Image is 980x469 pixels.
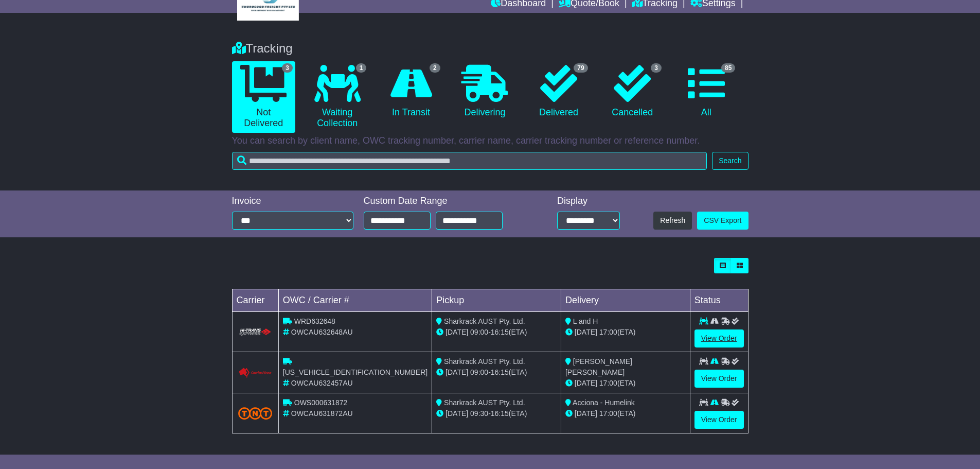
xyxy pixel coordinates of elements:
div: Invoice [232,196,353,207]
span: 17:00 [599,409,617,418]
img: TNT_Domestic.png [238,407,272,420]
span: 79 [574,63,587,73]
span: 3 [651,63,662,73]
a: CSV Export [697,212,748,230]
button: Search [712,152,748,170]
span: OWS000631872 [294,398,348,407]
div: (ETA) [565,327,686,338]
a: Delivering [453,61,516,122]
span: 1 [356,63,367,73]
img: Couriers_Please.png [238,368,272,378]
span: 09:30 [470,409,488,418]
span: Acciona - Humelink [573,398,635,407]
a: View Order [694,370,744,388]
button: Refresh [653,212,692,230]
a: 3 Not Delivered [232,61,295,133]
td: Pickup [432,289,561,312]
span: L and H [573,317,598,325]
span: [DATE] [446,368,468,376]
div: - (ETA) [436,408,557,419]
p: You can search by client name, OWC tracking number, carrier name, carrier tracking number or refe... [232,135,749,147]
a: View Order [694,411,744,429]
img: HiTrans.png [238,328,272,337]
span: 09:00 [470,368,488,376]
a: 2 In Transit [379,61,442,122]
span: 2 [430,63,440,73]
a: 79 Delivered [527,61,590,122]
span: 3 [282,63,293,73]
span: [US_VEHICLE_IDENTIFICATION_NUMBER] [283,368,427,376]
a: 85 All [674,61,738,122]
td: OWC / Carrier # [278,289,432,312]
span: Sharkrack AUST Pty. Ltd. [444,317,525,325]
span: 16:15 [491,409,509,418]
span: [DATE] [446,328,468,336]
a: 1 Waiting Collection [306,61,369,133]
span: OWCAU632648AU [291,328,353,336]
div: Display [557,196,620,207]
td: Delivery [561,289,690,312]
span: [DATE] [575,379,597,387]
span: OWCAU631872AU [291,409,353,418]
span: Sharkrack AUST Pty. Ltd. [444,357,525,366]
div: (ETA) [565,378,686,389]
span: 17:00 [599,328,617,336]
span: [DATE] [575,328,597,336]
span: [DATE] [446,409,468,418]
span: WRD632648 [294,317,335,325]
span: 17:00 [599,379,617,387]
span: Sharkrack AUST Pty. Ltd. [444,398,525,407]
span: 16:15 [491,368,509,376]
div: Tracking [227,41,754,56]
div: (ETA) [565,408,686,419]
div: - (ETA) [436,327,557,338]
td: Status [690,289,748,312]
span: [PERSON_NAME] [PERSON_NAME] [565,357,632,376]
span: [DATE] [575,409,597,418]
span: 16:15 [491,328,509,336]
div: Custom Date Range [364,196,529,207]
span: 09:00 [470,328,488,336]
a: 3 Cancelled [601,61,664,122]
div: - (ETA) [436,367,557,378]
a: View Order [694,329,744,348]
td: Carrier [232,289,278,312]
span: 85 [721,63,735,73]
span: OWCAU632457AU [291,379,353,387]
